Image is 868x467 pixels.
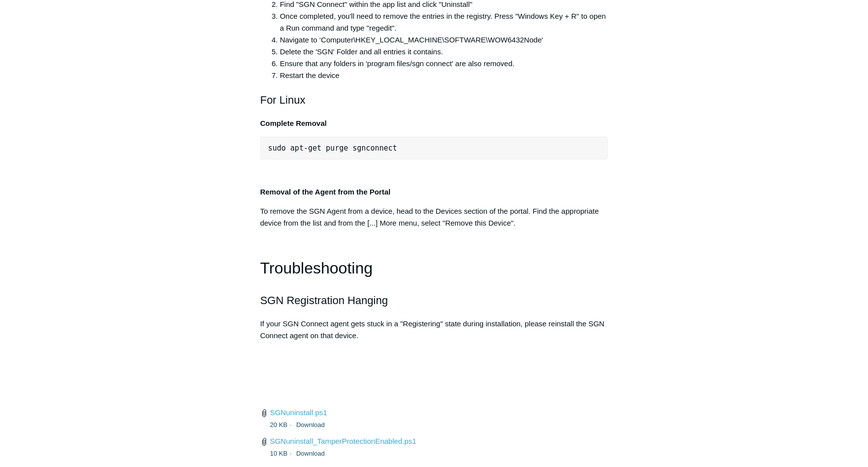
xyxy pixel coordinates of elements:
[260,188,390,196] strong: Removal of the Agent from the Portal
[270,437,417,445] a: SGNuninstall_TamperProtectionEnabled.ps1
[296,421,325,428] a: Download
[260,319,605,340] span: If your SGN Connect agent gets stuck in a "Registering" state during installation, please reinsta...
[280,58,608,70] li: Ensure that any folders in 'program files/sgn connect' are also removed.
[260,119,327,127] strong: Complete Removal
[260,207,599,227] span: To remove the SGN Agent from a device, head to the Devices section of the portal. Find the approp...
[280,70,608,81] li: Restart the device
[270,421,294,428] span: 20 KB
[260,137,608,159] pre: sudo apt-get purge sgnconnect
[296,450,325,457] a: Download
[280,46,608,58] li: Delete the 'SGN' Folder and all entries it contains.
[270,450,294,457] span: 10 KB
[280,10,608,34] li: Once completed, you'll need to remove the entries in the registry. Press "Windows Key + R" to ope...
[260,256,608,281] h1: Troubleshooting
[260,292,608,309] h2: SGN Registration Hanging
[270,408,327,417] a: SGNuninstall.ps1
[260,91,608,109] h2: For Linux
[280,34,608,46] li: Navigate to ‘Computer\HKEY_LOCAL_MACHINE\SOFTWARE\WOW6432Node'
